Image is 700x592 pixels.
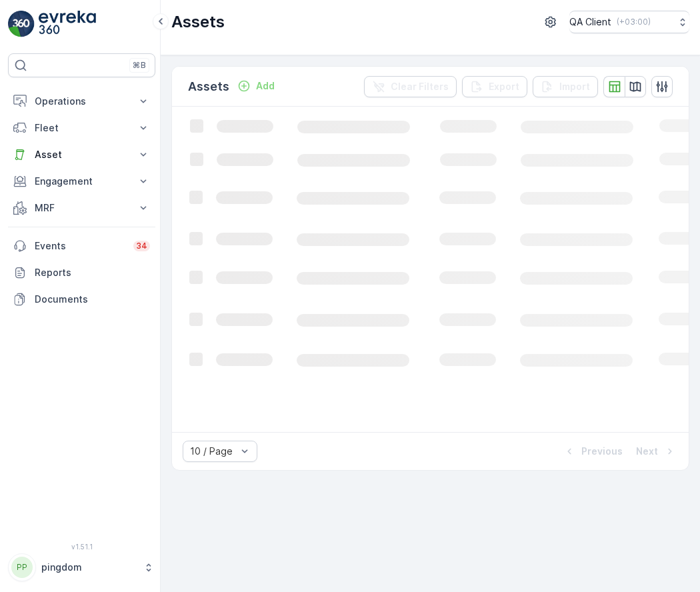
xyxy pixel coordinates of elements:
p: MRF [35,201,129,215]
p: Assets [171,11,225,33]
p: Previous [581,445,623,458]
a: Reports [8,259,155,286]
p: Asset [35,148,129,161]
button: Clear Filters [364,76,457,97]
button: MRF [8,195,155,221]
p: Assets [188,77,229,96]
p: Engagement [35,175,129,188]
p: Operations [35,95,129,108]
span: v 1.51.1 [8,543,155,551]
p: Import [559,80,590,93]
p: QA Client [569,15,611,29]
p: Events [35,239,125,253]
img: logo [8,11,35,37]
button: Engagement [8,168,155,195]
p: Fleet [35,121,129,135]
p: Clear Filters [391,80,449,93]
p: Export [489,80,519,93]
p: Reports [35,266,150,279]
p: Next [636,445,658,458]
button: Add [232,78,280,94]
p: Documents [35,293,150,306]
a: Documents [8,286,155,313]
p: ⌘B [133,60,146,71]
p: 34 [136,241,147,251]
button: QA Client(+03:00) [569,11,689,33]
button: Export [462,76,527,97]
p: ( +03:00 ) [617,17,651,27]
button: Next [635,443,678,459]
button: Asset [8,141,155,168]
p: pingdom [41,561,137,574]
button: Previous [561,443,624,459]
button: Fleet [8,115,155,141]
button: Operations [8,88,155,115]
img: logo_light-DOdMpM7g.png [39,11,96,37]
button: Import [533,76,598,97]
a: Events34 [8,233,155,259]
button: PPpingdom [8,553,155,581]
p: Add [256,79,275,93]
div: PP [11,557,33,578]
